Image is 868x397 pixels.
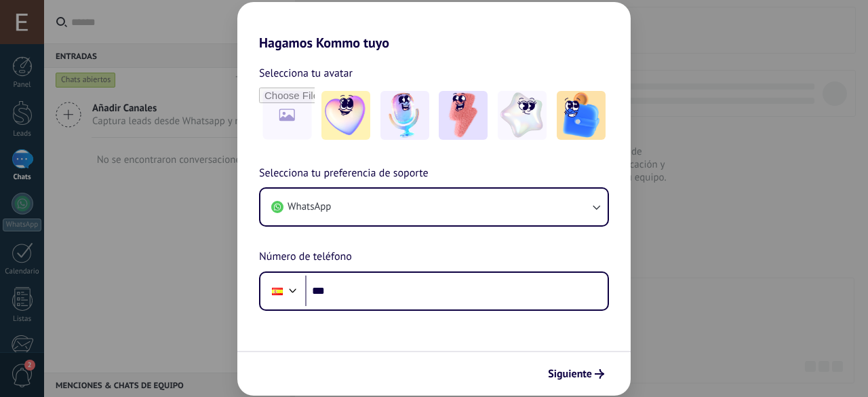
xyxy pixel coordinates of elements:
[557,91,606,140] img: -5.jpeg
[321,91,370,140] img: -1.jpeg
[237,2,631,51] h2: Hagamos Kommo tuyo
[498,91,547,140] img: -4.jpeg
[439,91,488,140] img: -3.jpeg
[260,189,608,225] button: WhatsApp
[380,91,429,140] img: -2.jpeg
[259,165,429,183] span: Selecciona tu preferencia de soporte
[259,64,353,82] span: Selecciona tu avatar
[288,200,331,214] span: WhatsApp
[548,369,592,379] span: Siguiente
[264,277,290,305] div: Spain: + 34
[542,362,610,385] button: Siguiente
[259,248,352,266] span: Número de teléfono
